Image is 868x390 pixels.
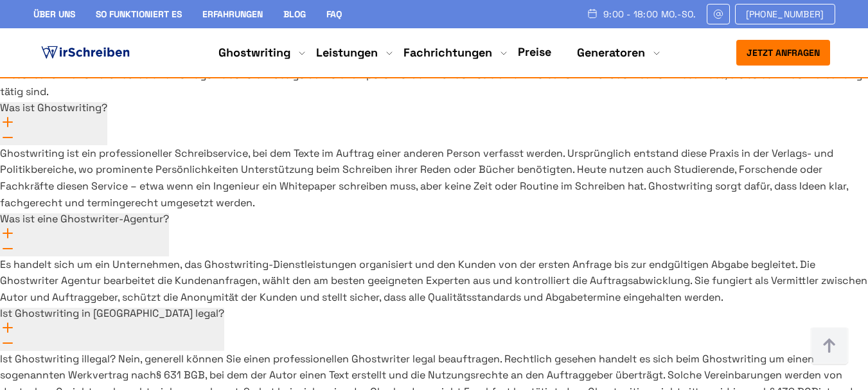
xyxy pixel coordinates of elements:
[202,8,263,20] a: Erfahrungen
[316,45,378,60] a: Leistungen
[577,45,645,60] a: Generatoren
[736,40,830,66] button: Jetzt anfragen
[713,9,724,19] img: Email
[587,8,598,19] img: Schedule
[746,9,824,19] span: [PHONE_NUMBER]
[156,368,205,382] a: § 631 BGB
[96,8,182,20] a: So funktioniert es
[326,8,342,20] a: FAQ
[33,8,75,20] a: Über uns
[810,327,849,366] img: button top
[39,43,132,62] img: logo ghostwriter-österreich
[603,9,696,19] span: 9:00 - 18:00 Mo.-So.
[518,44,551,59] a: Preise
[283,8,306,20] a: Blog
[218,45,290,60] a: Ghostwriting
[403,45,492,60] a: Fachrichtungen
[735,4,835,24] a: [PHONE_NUMBER]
